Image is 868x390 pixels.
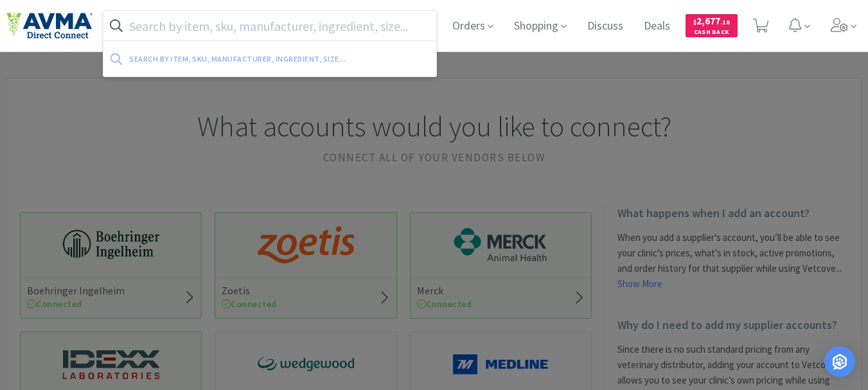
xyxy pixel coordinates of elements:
[129,49,387,69] div: Search by item, sku, manufacturer, ingredient, size...
[720,18,730,26] span: . 18
[6,12,93,39] img: e4e33dab9f054f5782a47901c742baa9_102.png
[582,21,628,32] a: Discuss
[693,29,730,37] span: Cash Back
[824,346,855,377] div: Open Intercom Messenger
[103,11,436,40] input: Search by item, sku, manufacturer, ingredient, size...
[639,21,675,32] a: Deals
[686,8,738,43] a: $2,677.18Cash Back
[693,15,730,27] span: 2,677
[693,18,696,26] span: $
